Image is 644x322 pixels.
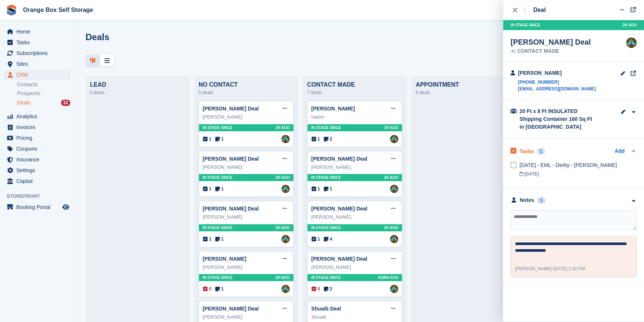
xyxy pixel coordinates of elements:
[312,286,320,292] span: 0
[203,186,212,192] span: 1
[203,106,259,112] a: [PERSON_NAME] Deal
[281,285,290,293] a: Mike
[384,225,398,231] span: 2H AGO
[4,133,70,143] a: menu
[16,26,61,37] span: Home
[615,147,625,156] a: Add
[416,81,511,88] div: APPOINTMENT
[537,197,545,204] div: 1
[324,236,332,242] span: 4
[203,313,290,321] div: [PERSON_NAME]
[519,107,594,131] div: 20 Ft x 8 Ft INSULATED Shipping Container 160 Sq Ft in [GEOGRAPHIC_DATA]
[17,99,70,107] a: Deals 12
[281,185,290,193] img: Mike
[4,111,70,122] a: menu
[511,22,540,28] span: In stage since
[199,88,294,97] div: 5 deals
[312,236,320,242] span: 1
[276,225,290,231] span: 2H AGO
[281,135,290,143] a: Mike
[281,235,290,243] a: Mike
[311,125,341,131] span: In stage since
[307,88,402,97] div: 7 deals
[4,202,70,212] a: menu
[17,99,30,106] span: Deals
[203,225,232,231] span: In stage since
[16,122,61,132] span: Invoices
[90,81,185,88] div: LEAD
[4,165,70,176] a: menu
[626,38,637,48] a: Mike
[199,81,294,88] div: NO CONTACT
[311,264,398,271] div: [PERSON_NAME]
[203,125,232,131] span: In stage since
[4,122,70,132] a: menu
[518,86,596,92] a: [EMAIL_ADDRESS][DOMAIN_NAME]
[16,48,61,58] span: Subscriptions
[203,236,212,242] span: 1
[311,106,355,112] a: [PERSON_NAME]
[515,265,585,272] div: -
[511,38,591,46] div: [PERSON_NAME] Deal
[324,136,332,142] span: 2
[17,90,70,97] a: Prospects
[17,90,40,97] span: Prospects
[4,70,70,80] a: menu
[311,175,341,180] span: In stage since
[86,32,109,42] h1: Deals
[324,286,332,292] span: 2
[416,88,511,97] div: 0 deals
[553,266,585,271] span: [DATE] 2:30 PM
[311,313,398,321] div: Shuaib
[6,4,17,16] img: stora-icon-8386f47178a22dfd0bd8f6a31ec36ba5ce8667c1dd55bd0f319d3a0aa187defe.svg
[203,206,259,212] a: [PERSON_NAME] Deal
[203,164,290,171] div: [PERSON_NAME]
[307,81,402,88] div: CONTACT MADE
[61,100,70,106] div: 12
[203,256,246,262] a: [PERSON_NAME]
[215,136,224,142] span: 1
[203,306,259,312] a: [PERSON_NAME] Deal
[203,213,290,221] div: [PERSON_NAME]
[16,111,61,122] span: Analytics
[311,306,341,312] a: Shuaib Deal
[203,175,232,180] span: In stage since
[511,49,591,54] div: CONTACT MADE
[215,186,224,192] span: 1
[4,154,70,165] a: menu
[384,125,398,131] span: 1H AGO
[390,185,398,193] a: Mike
[16,70,61,80] span: CRM
[61,203,70,212] a: Preview store
[276,125,290,131] span: 2H AGO
[519,158,637,181] a: [DATE] - EML - Derby - [PERSON_NAME] [DATE]
[203,275,232,280] span: In stage since
[4,26,70,37] a: menu
[519,171,637,177] div: [DATE]
[17,81,70,88] a: Contacts
[203,136,212,142] span: 1
[276,175,290,180] span: 2H AGO
[4,176,70,186] a: menu
[203,156,259,162] a: [PERSON_NAME] Deal
[215,286,224,292] span: 1
[16,37,61,48] span: Tasks
[276,275,290,280] span: 2H AGO
[390,135,398,143] img: Mike
[215,236,224,242] span: 1
[390,285,398,293] img: Mike
[519,161,637,169] div: [DATE] - EML - Derby - [PERSON_NAME]
[390,235,398,243] a: Mike
[324,186,332,192] span: 1
[16,176,61,186] span: Capital
[4,144,70,154] a: menu
[203,286,212,292] span: 0
[311,275,341,280] span: In stage since
[622,22,637,28] span: 2H AGO
[515,266,552,271] span: [PERSON_NAME]
[203,264,290,271] div: [PERSON_NAME]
